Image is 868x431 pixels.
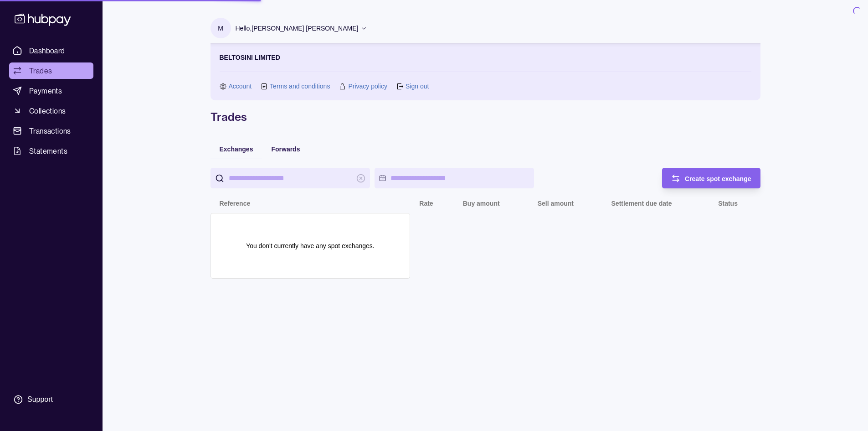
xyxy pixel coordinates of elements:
a: Privacy policy [348,81,387,91]
p: You don't currently have any spot exchanges. [246,241,375,251]
a: Transactions [9,123,93,139]
span: Trades [29,65,52,76]
button: Create spot exchange [662,168,760,188]
span: Transactions [29,125,71,136]
a: Dashboard [9,42,93,59]
a: Sign out [406,81,429,91]
p: Sell amount [538,200,574,207]
p: Hello, [PERSON_NAME] [PERSON_NAME] [236,23,359,33]
a: Statements [9,143,93,159]
a: Collections [9,103,93,119]
span: Dashboard [29,45,65,56]
a: Support [9,390,93,409]
input: search [229,168,352,188]
h1: Trades [211,109,760,124]
a: Trades [9,62,93,79]
a: Account [229,81,252,91]
span: Collections [29,105,66,116]
span: Payments [29,85,62,96]
a: Terms and conditions [270,81,330,91]
p: Settlement due date [611,200,672,207]
span: Forwards [271,145,300,153]
span: Statements [29,145,67,156]
p: Reference [220,200,251,207]
p: Rate [419,200,433,207]
div: Support [27,395,53,405]
span: Exchanges [220,145,253,153]
p: BELTOSINI LIMITED [220,52,280,62]
p: M [218,23,223,33]
p: Status [718,200,738,207]
p: Buy amount [463,200,500,207]
span: Create spot exchange [685,175,751,182]
a: Payments [9,83,93,99]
